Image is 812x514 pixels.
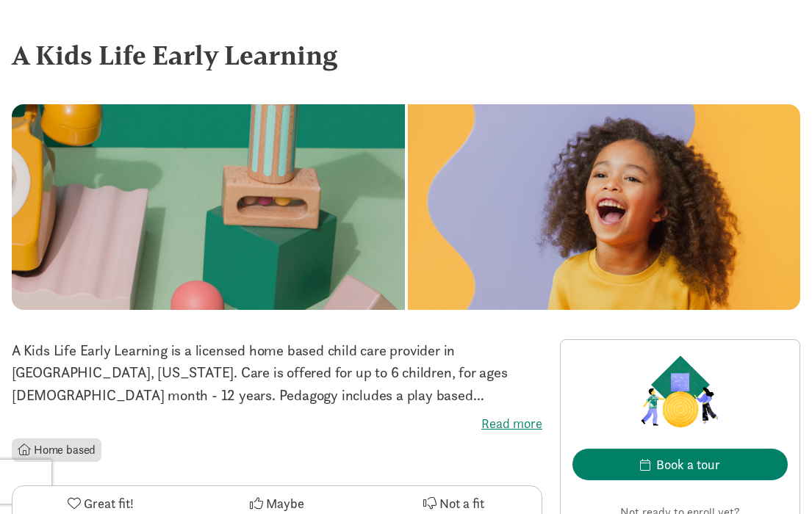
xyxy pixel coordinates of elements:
[572,449,788,480] button: Book a tour
[266,493,304,513] span: Maybe
[12,438,101,462] li: Home based
[656,455,720,474] div: Book a tour
[12,35,800,75] div: A Kids Life Early Learning
[12,415,542,432] label: Read more
[12,339,542,406] p: A Kids Life Early Learning is a licensed home based child care provider in [GEOGRAPHIC_DATA], [US...
[439,493,484,513] span: Not a fit
[84,493,134,513] span: Great fit!
[637,352,722,431] img: Provider logo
